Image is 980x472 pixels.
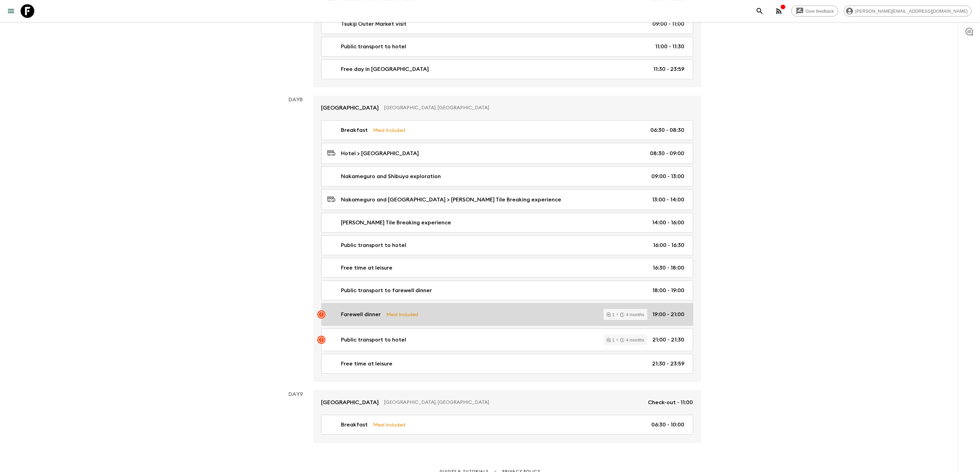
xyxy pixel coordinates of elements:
span: [PERSON_NAME][EMAIL_ADDRESS][DOMAIN_NAME] [852,9,971,14]
div: 1 [606,312,615,317]
a: [GEOGRAPHIC_DATA][GEOGRAPHIC_DATA], [GEOGRAPHIC_DATA]Check-out - 11:00 [313,390,701,415]
p: 21:30 - 23:59 [652,360,685,368]
p: [GEOGRAPHIC_DATA] [321,104,379,112]
div: 4 months [620,312,644,317]
p: Breakfast [341,421,368,429]
p: 09:00 - 13:00 [652,172,685,181]
p: Meal Included [374,421,405,428]
p: 19:00 - 21:00 [653,310,685,319]
a: Give feedback [791,5,838,16]
a: Free time at leisure21:30 - 23:59 [321,354,693,374]
p: Breakfast [341,126,368,134]
p: [GEOGRAPHIC_DATA] [321,398,379,407]
p: Nakameguro and [GEOGRAPHIC_DATA] > [PERSON_NAME] Tile Breaking experience [341,196,562,204]
p: Hotel > [GEOGRAPHIC_DATA] [341,149,419,158]
a: BreakfastMeal Included06:30 - 08:30 [321,120,693,140]
a: Free day in [GEOGRAPHIC_DATA]11:30 - 23:59 [321,59,693,79]
a: [PERSON_NAME] Tile Breaking experience14:00 - 16:00 [321,213,693,233]
p: 18:00 - 19:00 [653,286,685,295]
p: Day 9 [279,390,313,398]
div: [PERSON_NAME][EMAIL_ADDRESS][DOMAIN_NAME] [844,5,972,16]
p: 06:30 - 10:00 [652,421,685,429]
p: Free time at leisure [341,264,393,272]
p: 08:30 - 09:00 [650,149,685,158]
p: Meal Included [387,311,418,318]
a: Nakameguro and Shibuya exploration09:00 - 13:00 [321,166,693,186]
a: Public transport to farewell dinner18:00 - 19:00 [321,281,693,300]
p: [GEOGRAPHIC_DATA], [GEOGRAPHIC_DATA] [385,104,688,111]
p: Farewell dinner [341,310,381,319]
a: Public transport to hotel14 months21:00 - 21:30 [321,328,693,351]
p: 14:00 - 16:00 [652,219,685,227]
a: Free time at leisure16:30 - 18:00 [321,258,693,278]
p: Nakameguro and Shibuya exploration [341,172,441,181]
a: Farewell dinnerMeal Included14 months19:00 - 21:00 [321,303,693,326]
a: [GEOGRAPHIC_DATA][GEOGRAPHIC_DATA], [GEOGRAPHIC_DATA] [313,96,701,120]
p: 11:00 - 11:30 [656,42,685,51]
p: 16:00 - 16:30 [653,241,685,249]
p: Meal Included [374,126,405,134]
p: Public transport to hotel [341,42,406,51]
p: 09:00 - 11:00 [653,20,685,28]
a: Public transport to hotel11:00 - 11:30 [321,37,693,57]
p: Tsukiji Outer Market visit [341,20,407,28]
p: Public transport to hotel [341,336,406,344]
p: Free day in [GEOGRAPHIC_DATA] [341,65,429,73]
a: Tsukiji Outer Market visit09:00 - 11:00 [321,14,693,34]
p: 21:00 - 21:30 [653,336,685,344]
p: Day 8 [279,96,313,104]
button: menu [4,4,18,18]
p: [GEOGRAPHIC_DATA], [GEOGRAPHIC_DATA] [385,399,643,406]
a: Nakameguro and [GEOGRAPHIC_DATA] > [PERSON_NAME] Tile Breaking experience13:00 - 14:00 [321,189,693,210]
p: Free time at leisure [341,360,393,368]
div: 1 [606,338,615,342]
p: 11:30 - 23:59 [654,65,685,73]
a: Public transport to hotel16:00 - 16:30 [321,235,693,255]
a: BreakfastMeal Included06:30 - 10:00 [321,415,693,435]
span: Give feedback [802,9,838,14]
p: 16:30 - 18:00 [653,264,685,272]
p: 06:30 - 08:30 [651,126,685,134]
p: 13:00 - 14:00 [652,196,685,204]
div: 4 months [620,338,644,342]
a: Hotel > [GEOGRAPHIC_DATA]08:30 - 09:00 [321,143,693,164]
p: Public transport to hotel [341,241,406,249]
p: Check-out - 11:00 [648,398,693,407]
p: Public transport to farewell dinner [341,286,432,295]
button: search adventures [753,4,767,18]
p: [PERSON_NAME] Tile Breaking experience [341,219,451,227]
